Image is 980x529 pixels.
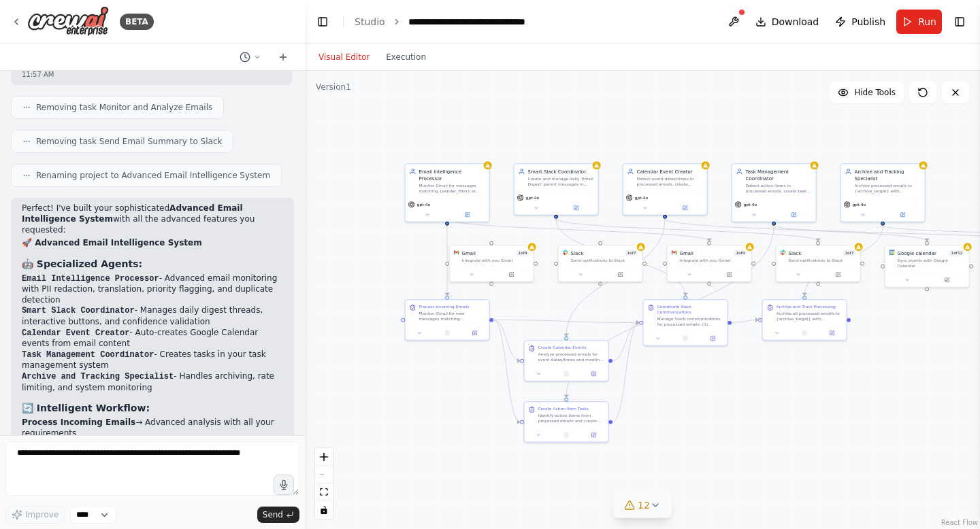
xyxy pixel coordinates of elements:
div: GmailGmail1of9Integrate with you Gmail [449,245,534,282]
span: gpt-4o [417,202,431,207]
div: Analyze processed emails for event dates/times and meeting information. When events are detected:... [538,352,604,362]
div: Archive and Tracking Specialist [855,168,921,182]
code: Smart Slack Coordinator [22,306,135,315]
p: Perfect! I've built your sophisticated with all the advanced features you requested: [22,203,283,235]
li: - Manages daily digest threads, interactive buttons, and confidence validation [22,305,283,327]
strong: 🔄 Intelligent Workflow: [22,403,150,413]
div: Task Management CoordinatorDetect action items in processed emails, create tasks in {task_system}... [732,163,817,222]
div: Send notifications to Slack [789,258,856,263]
code: Task Management Coordinator [22,350,154,360]
button: Open in side panel [582,370,605,378]
span: gpt-4o [744,202,757,207]
div: Smart Slack Coordinator [528,168,594,175]
button: Show right sidebar [950,12,969,31]
div: Archive and Tracking SpecialistArchive processed emails to {archive_target} with comprehensive me... [840,163,926,222]
div: Version 1 [316,82,351,92]
div: Smart Slack CoordinatorCreate and manage daily 'Email Digest' parent messages in {slack_channel},... [514,163,599,216]
g: Edge from ba042713-b686-49f3-9c00-fa0296b85b2a to e5cd76a2-4a10-449b-a608-3770a85c5407 [444,219,713,241]
button: No output available [433,329,461,337]
button: Open in side panel [601,271,640,279]
button: Click to speak your automation idea [274,475,294,495]
div: Send notifications to Slack [571,258,638,263]
div: Email Intelligence ProcessorMonitor Gmail for messages matching {sender_filter} or {keywords}, pe... [405,163,490,222]
img: Gmail [454,250,459,255]
button: No output available [671,335,700,343]
div: React Flow controls [315,448,333,519]
div: Detect event dates/times in processed emails, create Google Calendar events with appropriate atte... [637,176,703,187]
button: Visual Editor [310,49,378,65]
button: Hide Tools [830,82,904,103]
div: Process Incoming EmailsMonitor Gmail for new messages matching {sender_filter} or {keywords}. For... [405,299,490,341]
span: Number of enabled actions [843,250,855,256]
div: SlackSlack1of7Send notifications to Slack [558,245,643,282]
div: Create Action Item TasksIdentify action items from processed emails and create corresponding task... [524,401,609,442]
button: Open in side panel [820,329,843,337]
g: Edge from 1e37873b-788c-49c2-8522-c103575bbc24 to 34d22c4b-e3e8-46cc-84e1-fff64d474ba5 [493,316,520,425]
button: Open in side panel [448,211,487,219]
g: Edge from 1e37873b-788c-49c2-8522-c103575bbc24 to 6a569f10-d6b4-496f-8be2-70c0522edb62 [493,316,639,326]
div: Integrate with you Gmail [680,258,747,263]
img: Slack [781,250,786,255]
g: Edge from ba042713-b686-49f3-9c00-fa0296b85b2a to 1e37873b-788c-49c2-8522-c103575bbc24 [444,219,451,296]
strong: Process Incoming Emails [22,417,135,427]
div: Create Action Item Tasks [538,406,589,411]
button: Run [896,10,942,34]
div: Identify action items from processed emails and create corresponding tasks in {task_system}. Appl... [538,413,604,424]
div: Coordinate Slack CommunicationsManage Slack communications for processed emails: (1) Create/find ... [643,299,728,346]
img: Gmail [672,250,677,255]
button: Open in side panel [666,204,704,212]
button: zoom in [315,448,333,466]
span: Improve [25,509,59,520]
span: Publish [851,15,885,29]
g: Edge from a989b4fd-e305-4fb4-9483-6760a1e052f6 to 3626432f-b641-4f76-8b06-fa539dbdb4af [553,219,821,241]
span: Number of enabled actions [949,250,964,256]
g: Edge from a989b4fd-e305-4fb4-9483-6760a1e052f6 to 6a569f10-d6b4-496f-8be2-70c0522edb62 [553,219,689,296]
img: Slack [563,250,568,255]
button: Execution [378,49,434,65]
span: Run [918,15,936,29]
button: 12 [613,493,672,518]
span: Number of enabled actions [625,250,638,256]
button: fit view [315,483,333,501]
span: 12 [638,498,650,512]
span: gpt-4o [635,195,649,201]
span: Removing task Monitor and Analyze Emails [36,102,212,113]
g: Edge from 34d22c4b-e3e8-46cc-84e1-fff64d474ba5 to 6a569f10-d6b4-496f-8be2-70c0522edb62 [612,319,639,425]
li: - Advanced email monitoring with PII redaction, translation, priority flagging, and duplicate det... [22,273,283,306]
g: Edge from e994a7e4-5c97-42f6-b030-f6a8c8d806f2 to 82ca5bf6-6807-4fa8-b1fc-00645dca4f40 [563,219,668,337]
strong: 🤖 Specialized Agents: [22,258,142,269]
div: Slack [789,250,802,256]
li: → Advanced analysis with all your requirements [22,417,283,439]
button: Open in side panel [492,271,531,279]
div: Create and manage daily 'Email Digest' parent messages in {slack_channel}, post processed emails ... [528,176,594,187]
button: No output available [790,329,819,337]
button: Open in side panel [774,211,813,219]
strong: Advanced Email Intelligence System [22,203,243,224]
g: Edge from 1e37873b-788c-49c2-8522-c103575bbc24 to 82ca5bf6-6807-4fa8-b1fc-00645dca4f40 [493,316,520,364]
div: GmailGmail1of9Integrate with you Gmail [667,245,752,282]
g: Edge from 6a569f10-d6b4-496f-8be2-70c0522edb62 to 7280c072-5df4-4029-afd1-55398a9f2142 [732,316,758,326]
div: SlackSlack1of7Send notifications to Slack [776,245,861,282]
div: Coordinate Slack Communications [657,304,723,315]
div: Integrate with you Gmail [462,258,529,263]
span: Send [263,509,283,520]
span: gpt-4o [526,195,540,201]
button: Improve [5,506,65,524]
div: Monitor Gmail for new messages matching {sender_filter} or {keywords}. For each email: (1) Extrac... [419,311,485,322]
div: Gmail [462,250,476,256]
div: Archive and Track ProcessingArchive all processed emails to {archive_target} with comprehensive m... [762,299,847,341]
button: Publish [830,10,891,34]
button: Open in side panel [819,271,857,279]
span: Hide Tools [854,87,896,98]
a: Studio [355,16,385,27]
strong: 🚀 Advanced Email Intelligence System [22,238,202,248]
button: Open in side panel [710,271,749,279]
li: - Handles archiving, rate limiting, and system monitoring [22,371,283,393]
button: Open in side panel [557,204,595,212]
div: Detect action items in processed emails, create tasks in {task_system} according to {assignee_rul... [746,183,812,194]
span: Number of enabled actions [516,250,529,256]
span: Number of enabled actions [734,250,747,256]
div: Gmail [680,250,693,256]
div: Archive and Track Processing [777,304,836,309]
span: gpt-4o [853,202,866,207]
